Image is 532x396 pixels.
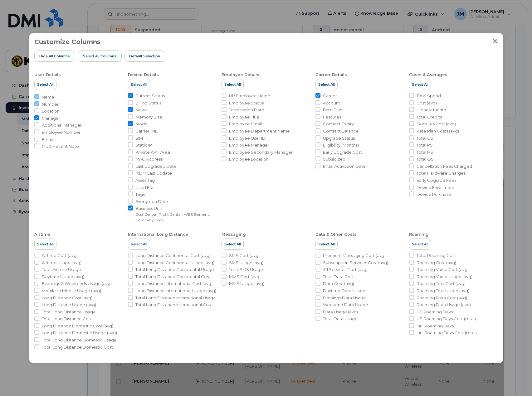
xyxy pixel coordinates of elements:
span: Evenings & Weekends Usage (avg) [42,281,112,287]
span: Select All [318,82,335,87]
span: Used For [135,185,154,191]
div: Data & Other Costs [315,232,357,237]
span: Default Selection [129,54,160,59]
span: Manager [42,115,60,121]
span: Employee Department Name [229,128,290,134]
span: Select all Columns [83,54,116,59]
span: Long Distance Cost (avg) [42,295,92,301]
span: Hide All Columns [39,54,70,59]
div: User Details [34,72,61,78]
span: Termination Date [229,107,264,113]
span: Private APN Area [135,149,170,155]
span: Total GST [417,135,435,141]
span: Total Long Distance Continental Usage [135,267,214,273]
span: Model [135,121,149,127]
span: Total QST [417,156,436,162]
span: Employee Status [229,100,264,106]
span: Rate Plan [323,107,342,113]
span: Select All [37,82,54,87]
span: Total Long Distance Cost [42,316,92,322]
div: Messaging [222,232,246,237]
h3: Customize Columns [34,38,100,45]
span: Total Hardware Charges [417,170,466,176]
span: Total Roaming Cost [417,253,456,258]
span: Long Distance Domestic Usage (avg) [42,330,117,336]
span: Account [323,100,340,106]
span: Make [135,107,147,113]
span: Cost (avg) [417,100,437,106]
button: Select All [222,239,244,250]
span: Select All [224,82,241,87]
span: Static IP [135,142,152,148]
span: Employee Email [229,121,262,127]
span: Roaming Voice Cost (avg) [417,267,469,273]
span: US Roaming Days [417,309,453,315]
span: SIM [135,135,143,141]
span: Evergreen Date [135,199,168,205]
span: HR Employee Name [229,93,270,99]
span: Evenings Data Usage [323,295,366,301]
span: Long Distance Domestic Cost (avg) [42,323,113,329]
span: Long Distance Continental Cost (avg) [135,253,211,258]
span: MDM Last Update [135,170,172,176]
span: Roaming Voice Usage (avg) [417,274,472,280]
span: Contract Expiry [323,121,354,127]
div: Costs & Averages [409,72,447,78]
iframe: Messenger Launcher [505,369,527,391]
span: Features Cost (avg) [417,121,456,127]
div: Airtime [34,232,51,237]
span: Rate Plan Costs (avg) [417,128,459,134]
span: Name [42,94,54,100]
span: Daytime Usage (avg) [42,274,84,280]
span: Total Long Distance Domestic Usage [42,337,117,343]
button: Select All [315,79,338,90]
span: Current Status [135,93,165,99]
span: Premium Messaging Cost (avg) [323,253,386,258]
span: Data Cost (avg) [323,281,354,287]
button: Select All [128,239,150,250]
span: Memory Size [135,114,162,120]
div: Device Details [128,72,159,78]
span: Roaming Cost (avg) [417,260,456,266]
small: Cost Center, Profit Center, WBS Element, Company Code [135,212,210,223]
button: Select All [34,239,56,250]
span: Asset Tag [135,177,155,183]
span: Employee Location [229,156,269,162]
button: Select all Columns [78,51,122,62]
span: Number [42,101,59,107]
div: International Long Distance [128,232,188,237]
span: Employee User ID [229,135,266,141]
span: Cancellation Fees Charged [417,163,472,169]
span: Features [323,114,341,120]
span: Total Airtime Usage [42,267,81,273]
button: Select All [315,239,338,250]
span: Highest Month [417,107,446,113]
span: Initial Activation Date [323,163,366,169]
span: Employee Secondary Manager [229,149,293,155]
span: SMS Cost (avg) [229,253,260,258]
span: Int'l Roaming Days Cost (total) [417,330,477,336]
div: Employee Details [222,72,259,78]
span: Carrier IMEI [135,128,159,134]
span: Long Distance Continental Usage (avg) [135,260,214,266]
span: Total Long Distance Continental Cost [135,274,210,280]
button: Default Selection [124,51,166,62]
span: Long Distance International Usage (avg) [135,288,216,294]
span: MAC Address [135,156,163,162]
span: Weekend Data Usage [323,302,368,308]
span: Total Data Cost [323,274,354,280]
span: Additional Manager [42,122,82,128]
span: Employee Title [229,114,259,120]
span: Roaming Data Usage (avg) [417,302,471,308]
span: Last Upgraded Date [135,163,177,169]
span: US Roaming Days Cost (total) [417,316,476,322]
span: Daytime Data Usage [323,288,365,294]
span: MMS Usage (avg) [229,281,264,287]
span: Location [42,108,60,114]
span: Eligibility (Months) [323,142,359,148]
span: Select All [318,242,335,247]
div: Roaming [409,232,429,237]
span: Roaming Data Cost (avg) [417,295,467,301]
span: Select All [412,242,428,247]
span: Airtime Cost (avg) [42,253,78,258]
